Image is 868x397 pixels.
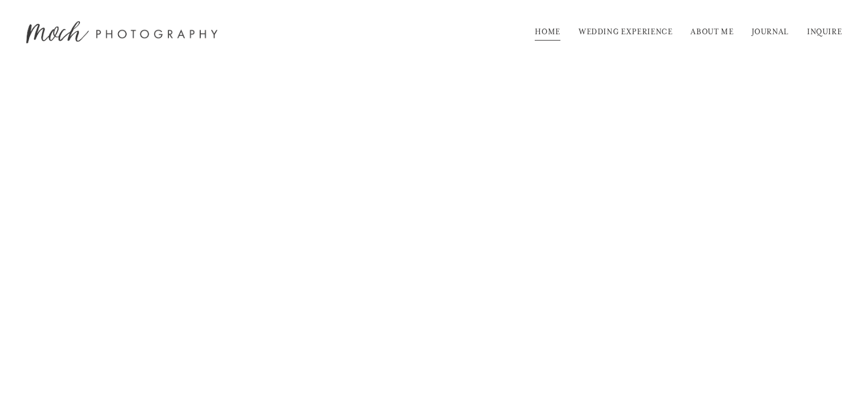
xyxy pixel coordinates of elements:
[579,23,673,42] a: WEDDING EXPERIENCE
[26,21,217,44] img: Moch Snyder Photography | Destination Wedding &amp; Lifestyle Film Photographer
[691,23,733,42] a: ABOUT ME
[807,23,842,42] a: INQUIRE
[752,23,788,42] a: JOURNAL
[535,23,560,42] a: HOME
